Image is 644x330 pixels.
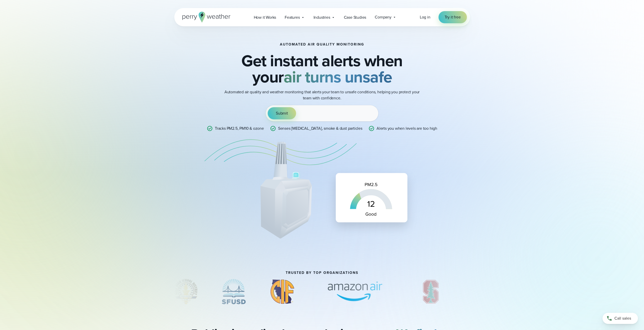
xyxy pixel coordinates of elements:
a: Try it free [439,11,467,23]
div: 2 of 5 [222,279,246,304]
a: Case Studies [340,12,371,23]
span: Call sales [614,315,631,321]
img: San Fransisco Unified School District [222,279,246,304]
span: Features [285,14,300,20]
div: slideshow [174,279,470,304]
span: Company [375,14,391,20]
div: 1 of 5 [174,279,197,304]
h2: Get instant alerts when your [200,53,445,85]
div: 3 of 5 [270,279,295,304]
span: Submit [276,110,288,116]
div: 5 of 5 [415,279,446,304]
button: Submit [268,107,296,119]
span: Log in [420,14,430,20]
h1: Automated Air Quality Monitoring [280,42,364,47]
p: Tracks PM2.5, PM10 & ozone [215,125,264,131]
span: Try it free [445,14,461,20]
p: Alerts you when levels are too high [377,125,437,131]
strong: air turns unsafe [284,65,392,89]
a: How it Works [250,12,281,23]
div: 4 of 5 [319,279,391,304]
p: Automated air quality and weather monitoring that alerts your team to unsafe conditions, helping ... [221,89,423,101]
span: Case Studies [344,14,366,20]
img: Amazon-Air.svg [319,279,391,304]
a: Call sales [603,313,638,324]
span: How it Works [254,14,276,20]
span: Industries [314,14,330,20]
img: Stanford-University.svg [415,279,446,304]
h3: Trusted by top organizations [286,271,358,275]
p: Senses [MEDICAL_DATA], smoke & dust particles [278,125,362,131]
a: Log in [420,14,430,20]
